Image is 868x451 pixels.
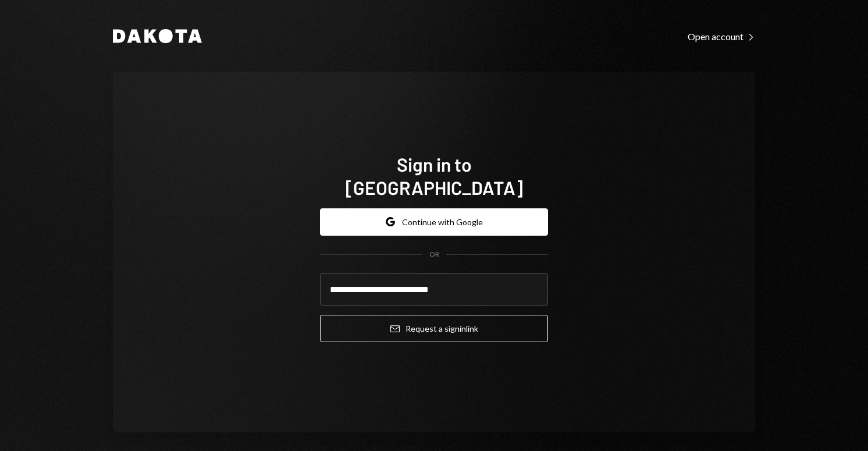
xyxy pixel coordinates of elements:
[320,208,548,236] button: Continue with Google
[320,315,548,342] button: Request a signinlink
[688,31,755,42] div: Open account
[320,152,548,199] h1: Sign in to [GEOGRAPHIC_DATA]
[429,250,439,260] div: OR
[688,30,755,42] a: Open account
